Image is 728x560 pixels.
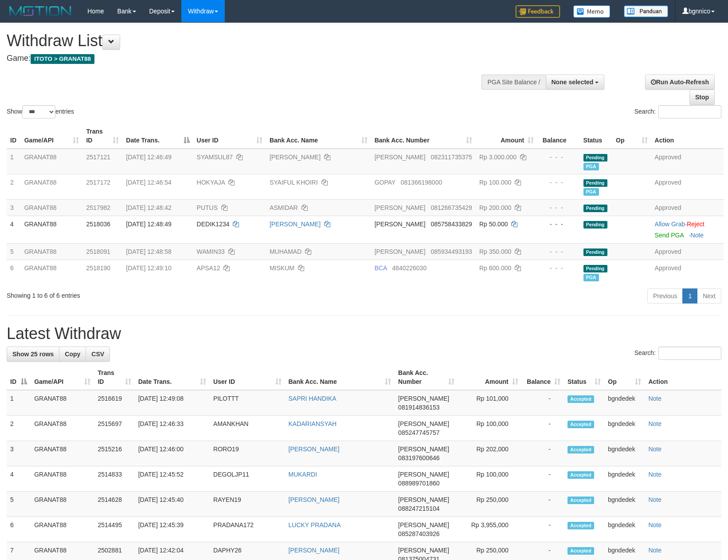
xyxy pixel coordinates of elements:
td: 2514833 [94,466,134,492]
td: bgndedek [604,492,645,517]
a: 1 [682,288,697,304]
td: 2514628 [94,492,134,517]
span: [PERSON_NAME] [375,221,426,228]
span: [DATE] 12:48:58 [126,248,171,255]
span: Show 25 rows [12,351,54,358]
a: Note [648,496,661,503]
td: Approved [651,174,724,199]
button: None selected [546,75,605,90]
td: Rp 101,000 [458,390,521,416]
span: [PERSON_NAME] [398,395,449,402]
span: Copy 088989701860 to clipboard [398,480,439,487]
a: Note [691,232,704,239]
a: LUCKY PRADANA [289,521,341,528]
td: PILOTTT [210,390,285,416]
span: [PERSON_NAME] [398,496,449,503]
th: Trans ID: activate to sort column ascending [94,365,134,390]
a: [PERSON_NAME] [270,154,321,161]
td: GRANAT88 [21,216,83,243]
span: Rp 200.000 [479,204,511,211]
span: [DATE] 12:46:54 [126,179,171,186]
a: Note [648,547,661,554]
td: - [522,390,564,416]
td: Rp 3,955,000 [458,517,521,542]
div: - - - [541,153,576,162]
div: - - - [541,264,576,272]
span: Marked by bgndedek [583,188,599,196]
input: Search: [658,347,721,360]
td: bgndedek [604,390,645,416]
span: Pending [583,221,607,229]
label: Search: [634,105,721,118]
span: Rp 3.000.000 [479,154,517,161]
th: Status: activate to sort column ascending [564,365,604,390]
span: [PERSON_NAME] [398,420,449,427]
span: Pending [583,265,607,272]
td: 2 [7,174,21,199]
span: Copy 085287403926 to clipboard [398,530,439,537]
div: PGA Site Balance / [481,75,545,90]
a: MUHAMAD [270,248,301,255]
td: DEGOLJP11 [210,466,285,492]
span: [PERSON_NAME] [398,547,449,554]
th: Op: activate to sort column ascending [604,365,645,390]
span: Pending [583,179,607,187]
span: Copy 088247215104 to clipboard [398,505,439,512]
a: [PERSON_NAME] [289,547,340,554]
span: Marked by bgndedek [583,163,599,170]
span: [PERSON_NAME] [375,154,426,161]
td: GRANAT88 [31,492,94,517]
td: [DATE] 12:45:39 [135,517,210,542]
a: Next [697,288,721,304]
a: SAPRI HANDIKA [289,395,337,402]
a: Note [648,420,661,427]
span: APSA12 [197,264,220,272]
td: [DATE] 12:49:08 [135,390,210,416]
th: Amount: activate to sort column ascending [458,365,521,390]
span: Pending [583,154,607,162]
td: 2515697 [94,416,134,441]
span: Rp 100.000 [479,179,511,186]
th: Date Trans.: activate to sort column descending [122,123,193,149]
td: GRANAT88 [21,243,83,260]
a: Stop [689,90,715,105]
td: GRANAT88 [31,416,94,441]
span: Accepted [568,497,594,504]
a: MISKUM [270,264,294,272]
td: Approved [651,243,724,260]
td: bgndedek [604,517,645,542]
span: 2517982 [86,204,110,211]
span: Rp 600.000 [479,264,511,272]
td: Approved [651,149,724,174]
td: RORO19 [210,441,285,466]
a: CSV [86,347,110,362]
span: [PERSON_NAME] [375,248,426,255]
span: PUTUS [197,204,218,211]
a: Previous [647,288,683,304]
td: 5 [7,243,21,260]
img: Feedback.jpg [516,5,560,18]
td: GRANAT88 [31,390,94,416]
span: SYAMSUL87 [197,154,233,161]
span: 2518036 [86,221,110,228]
td: Rp 100,000 [458,466,521,492]
label: Search: [634,347,721,360]
th: Status [580,123,612,149]
td: [DATE] 12:46:00 [135,441,210,466]
span: Copy 081914836153 to clipboard [398,404,439,411]
span: Marked by bgndany [583,274,599,281]
h1: Withdraw List [7,32,477,50]
span: [PERSON_NAME] [398,471,449,478]
span: [DATE] 12:48:42 [126,204,171,211]
a: Note [648,471,661,478]
td: · [651,216,724,243]
td: [DATE] 12:45:40 [135,492,210,517]
td: [DATE] 12:45:52 [135,466,210,492]
span: WAMIN33 [197,248,225,255]
td: GRANAT88 [31,466,94,492]
select: Showentries [22,105,55,118]
span: Copy 081266735429 to clipboard [431,204,472,211]
a: Reject [687,221,705,228]
img: Button%20Memo.svg [573,5,611,18]
a: KADARIANSYAH [289,420,337,427]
